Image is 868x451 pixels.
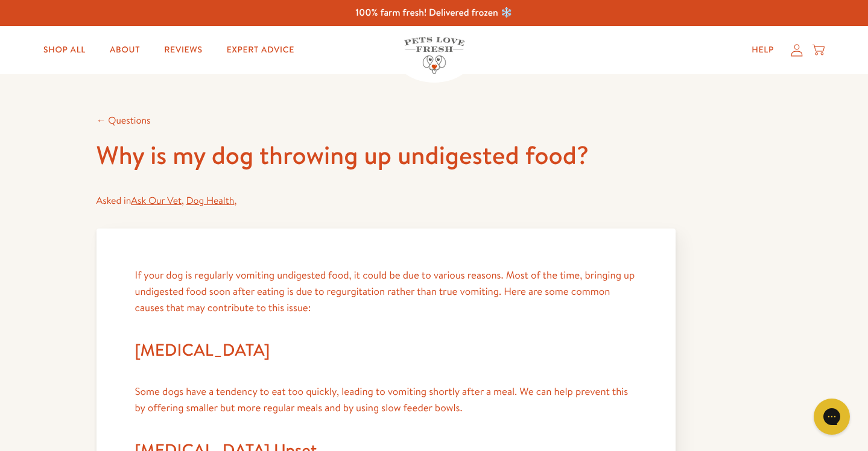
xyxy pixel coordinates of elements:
p: If your dog is regularly vomiting undigested food, it could be due to various reasons. Most of th... [135,267,637,317]
iframe: Gorgias live chat messenger [808,394,856,439]
div: Asked in [97,193,676,209]
a: Shop All [34,38,95,62]
a: About [100,38,150,62]
p: Some dogs have a tendency to eat too quickly, leading to vomiting shortly after a meal. We can he... [135,383,637,416]
h2: [MEDICAL_DATA] [135,336,637,365]
h1: Why is my dog throwing up undigested food? [97,139,676,172]
a: Dog Health [186,194,235,207]
a: Ask Our Vet [131,194,182,207]
a: Help [742,38,784,62]
span: , [186,194,236,207]
a: Reviews [154,38,212,62]
a: Expert Advice [217,38,304,62]
span: , [131,194,184,207]
img: Pets Love Fresh [404,37,464,74]
a: ← Questions [97,114,151,127]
